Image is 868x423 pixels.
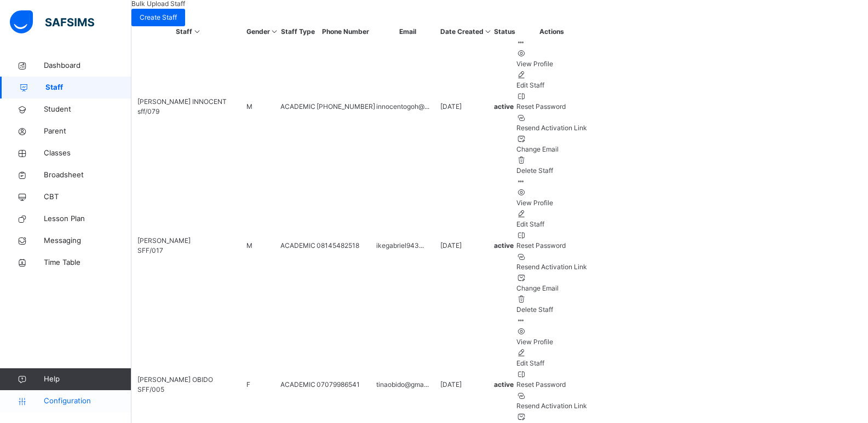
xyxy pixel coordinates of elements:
[494,241,514,250] span: active
[246,176,280,315] td: M
[316,26,376,37] th: Phone Number
[516,198,587,208] div: View Profile
[516,59,587,69] div: View Profile
[516,337,587,347] div: View Profile
[440,37,493,176] td: [DATE]
[516,144,587,154] div: Change Email
[270,27,279,36] i: Sort in Ascending Order
[137,97,245,107] span: [PERSON_NAME] INNOCENT
[440,176,493,315] td: [DATE]
[246,37,280,176] td: M
[137,385,164,393] span: SFF/005
[516,80,587,90] div: Edit Staff
[140,13,177,22] span: Create Staff
[44,192,131,202] span: CBT
[316,37,376,176] td: [PHONE_NUMBER]
[45,82,131,93] span: Staff
[44,213,131,224] span: Lesson Plan
[516,26,588,37] th: Actions
[280,37,316,176] td: ACADEMIC
[137,375,245,385] span: [PERSON_NAME] OBIDO
[376,176,440,315] td: ikegabriel943...
[44,104,131,115] span: Student
[494,380,514,389] span: active
[137,246,163,254] span: SFF/017
[376,26,440,37] th: Email
[44,126,131,137] span: Parent
[44,257,131,268] span: Time Table
[440,26,493,37] th: Date Created
[192,27,202,36] i: Sort in Ascending Order
[44,374,131,385] span: Help
[316,176,376,315] td: 08145482518
[137,236,245,246] span: [PERSON_NAME]
[516,241,587,251] div: Reset Password
[246,26,280,37] th: Gender
[280,176,316,315] td: ACADEMIC
[516,102,587,112] div: Reset Password
[44,60,131,71] span: Dashboard
[516,283,587,293] div: Change Email
[44,170,131,181] span: Broadsheet
[137,107,159,115] span: sff/079
[10,10,94,33] img: safsims
[44,148,131,159] span: Classes
[280,26,316,37] th: Staff Type
[484,27,493,36] i: Sort in Ascending Order
[516,380,587,390] div: Reset Password
[516,305,587,315] div: Delete Staff
[44,396,131,407] span: Configuration
[516,401,587,411] div: Resend Activation Link
[44,235,131,246] span: Messaging
[516,123,587,133] div: Resend Activation Link
[376,37,440,176] td: innocentogoh@...
[516,262,587,272] div: Resend Activation Link
[516,358,587,368] div: Edit Staff
[131,26,246,37] th: Staff
[493,26,516,37] th: Status
[516,219,587,229] div: Edit Staff
[494,102,514,111] span: active
[516,166,587,176] div: Delete Staff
